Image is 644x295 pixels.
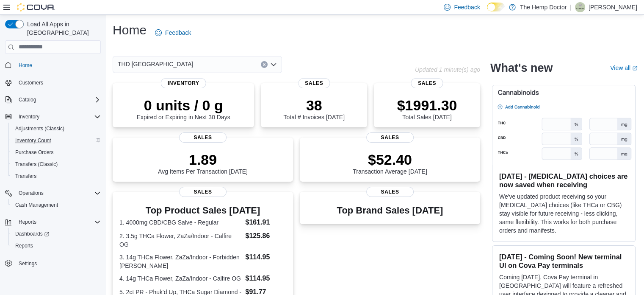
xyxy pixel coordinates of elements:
[589,2,637,12] p: [PERSON_NAME]
[366,132,414,143] span: Sales
[397,97,457,121] div: Total Sales [DATE]
[2,257,104,269] button: Settings
[15,112,101,122] span: Inventory
[261,61,268,68] button: Clear input
[337,205,443,216] h3: Top Brand Sales [DATE]
[12,159,61,169] a: Transfers (Classic)
[499,253,628,270] h3: [DATE] - Coming Soon! New terminal UI on Cova Pay terminals
[353,151,427,175] div: Transaction Average [DATE]
[366,187,414,197] span: Sales
[119,232,242,249] dt: 2. 3.5g THCa Flower, ZaZa/Indoor - Calfire OG
[19,79,43,86] span: Customers
[137,97,230,114] p: 0 units / 0 g
[8,135,104,146] button: Inventory Count
[113,22,146,39] h1: Home
[24,20,101,37] span: Load All Apps in [GEOGRAPHIC_DATA]
[19,260,37,267] span: Settings
[8,158,104,170] button: Transfers (Classic)
[2,187,104,199] button: Operations
[15,60,101,70] span: Home
[8,123,104,135] button: Adjustments (Classic)
[2,59,104,71] button: Home
[179,187,227,197] span: Sales
[283,97,344,114] p: 38
[15,125,64,132] span: Adjustments (Classic)
[12,159,101,169] span: Transfers (Classic)
[15,137,51,144] span: Inventory Count
[8,240,104,252] button: Reports
[397,97,457,114] p: $1991.30
[15,78,47,88] a: Customers
[19,62,32,69] span: Home
[12,241,101,251] span: Reports
[17,3,55,11] img: Cova
[15,173,36,180] span: Transfers
[15,258,101,268] span: Settings
[12,124,101,134] span: Adjustments (Classic)
[15,112,43,122] button: Inventory
[12,147,101,157] span: Purchase Orders
[575,2,585,12] div: Richard Satterfield
[19,219,36,225] span: Reports
[15,149,54,156] span: Purchase Orders
[353,151,427,168] p: $52.40
[245,217,286,228] dd: $161.91
[19,113,39,120] span: Inventory
[8,170,104,182] button: Transfers
[283,97,344,121] div: Total # Invoices [DATE]
[520,2,567,12] p: The Hemp Doctor
[118,59,193,69] span: THD [GEOGRAPHIC_DATA]
[2,111,104,123] button: Inventory
[161,78,206,88] span: Inventory
[15,217,40,227] button: Reports
[119,274,242,283] dt: 4. 14g THCa Flower, ZaZa/Indoor - Calfire OG
[12,135,55,146] a: Inventory Count
[12,171,101,181] span: Transfers
[270,61,277,68] button: Open list of options
[298,78,330,88] span: Sales
[610,65,637,71] a: View allExternal link
[119,218,242,227] dt: 1. 4000mg CBD/CBG Salve - Regular
[411,78,443,88] span: Sales
[499,172,628,189] h3: [DATE] - [MEDICAL_DATA] choices are now saved when receiving
[19,96,36,103] span: Catalog
[2,216,104,228] button: Reports
[490,61,553,75] h2: What's new
[152,24,194,41] a: Feedback
[15,188,101,198] span: Operations
[19,190,44,197] span: Operations
[119,253,242,270] dt: 3. 14g THCa Flower, ZaZa/Indoor - Forbidden [PERSON_NAME]
[454,3,480,11] span: Feedback
[12,229,101,239] span: Dashboards
[15,161,58,168] span: Transfers (Classic)
[12,200,61,210] a: Cash Management
[570,2,572,12] p: |
[12,124,68,134] a: Adjustments (Classic)
[245,273,286,284] dd: $114.95
[15,230,49,237] span: Dashboards
[12,135,101,146] span: Inventory Count
[165,28,191,37] span: Feedback
[2,76,104,89] button: Customers
[245,231,286,241] dd: $125.86
[5,56,101,292] nav: Complex example
[15,242,33,249] span: Reports
[15,202,58,208] span: Cash Management
[12,200,101,210] span: Cash Management
[15,77,101,88] span: Customers
[158,151,248,175] div: Avg Items Per Transaction [DATE]
[12,241,36,251] a: Reports
[245,252,286,262] dd: $114.95
[119,205,286,216] h3: Top Product Sales [DATE]
[2,94,104,106] button: Catalog
[15,60,36,70] a: Home
[15,95,101,105] span: Catalog
[8,228,104,240] a: Dashboards
[415,66,480,73] p: Updated 1 minute(s) ago
[632,66,637,71] svg: External link
[15,217,101,227] span: Reports
[12,147,57,157] a: Purchase Orders
[179,132,227,143] span: Sales
[487,11,487,12] span: Dark Mode
[12,229,53,239] a: Dashboards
